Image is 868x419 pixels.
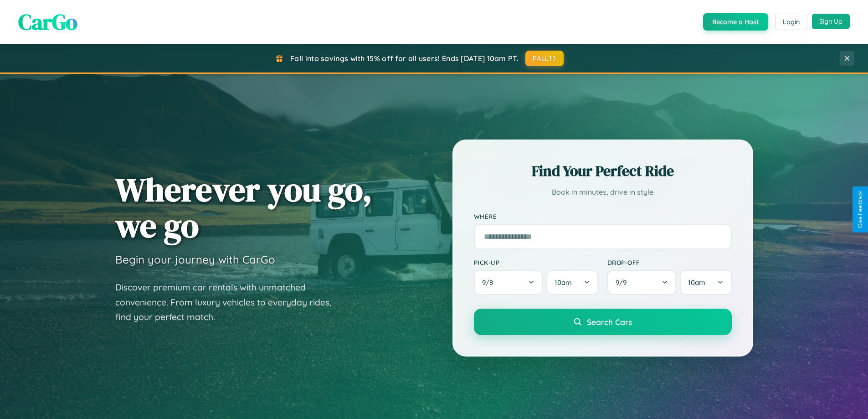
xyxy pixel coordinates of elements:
button: 10am [546,270,598,295]
button: Login [775,14,807,30]
label: Pick-up [474,259,598,266]
button: 10am [680,270,731,295]
button: Sign Up [812,14,850,29]
button: 9/8 [474,270,543,295]
button: FALL15 [525,51,564,66]
span: 10am [688,278,705,287]
span: 9 / 9 [616,278,631,287]
h2: Find Your Perfect Ride [474,161,732,181]
span: 9 / 8 [482,278,498,287]
span: Fall into savings with 15% off for all users! Ends [DATE] 10am PT. [290,54,519,63]
h3: Begin your journey with CarGo [115,253,275,266]
button: 9/9 [607,270,677,295]
label: Where [474,212,732,220]
p: Book in minutes, drive in style [474,186,732,199]
label: Drop-off [607,259,732,266]
button: Become a Host [703,13,768,31]
p: Discover premium car rentals with unmatched convenience. From luxury vehicles to everyday rides, ... [115,280,343,325]
div: Give Feedback [857,191,863,228]
span: 10am [555,278,572,287]
span: Search Cars [587,317,632,327]
h1: Wherever you go, we go [115,171,372,243]
button: Search Cars [474,309,732,335]
span: CarGo [18,7,77,37]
